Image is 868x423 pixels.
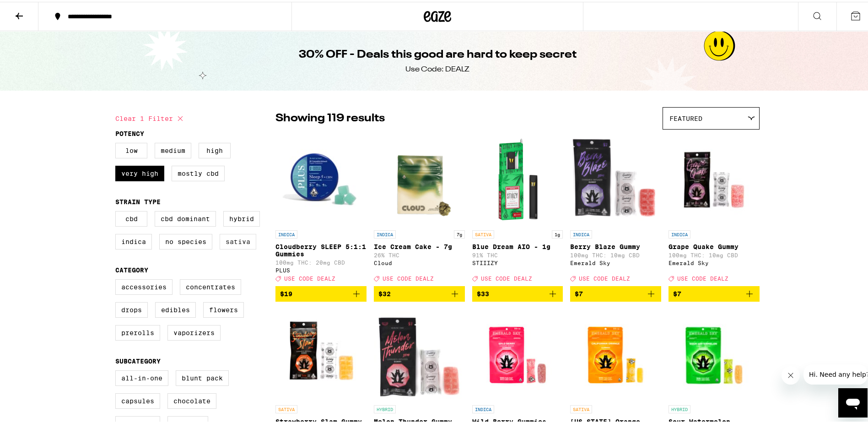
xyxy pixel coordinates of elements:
button: Add to bag [472,284,563,300]
p: Showing 119 results [275,109,385,125]
a: Open page for Cloudberry SLEEP 5:1:1 Gummies from PLUS [275,132,367,284]
p: 7g [454,228,465,237]
img: Emerald Sky - California Orange Gummies [570,307,661,399]
label: High [199,141,231,157]
legend: Potency [115,128,144,136]
span: Hi. Need any help? [5,6,66,14]
img: Cloud - Ice Cream Cake - 7g [374,132,465,224]
label: Hybrid [223,209,260,225]
span: $7 [673,288,681,296]
p: 26% THC [374,250,465,256]
img: Emerald Sky - Melon Thunder Gummy [374,307,465,399]
a: Open page for Blue Dream AIO - 1g from STIIIZY [472,132,563,284]
label: Medium [155,141,191,157]
p: INDICA [669,228,690,237]
label: Very High [115,164,164,179]
img: Emerald Sky - Grape Quake Gummy [669,132,760,224]
label: CBD [115,209,147,225]
p: Ice Cream Cake - 7g [374,241,465,249]
p: INDICA [275,228,297,237]
p: SATIVA [472,228,494,237]
button: Add to bag [669,284,760,300]
label: Capsules [115,391,160,407]
label: Flowers [203,300,244,316]
p: 1g [552,228,563,237]
p: 100mg THC: 10mg CBD [570,250,661,256]
p: INDICA [570,228,592,237]
div: Emerald Sky [669,258,760,264]
p: Berry Blaze Gummy [570,241,661,249]
button: Clear 1 filter [115,105,186,128]
span: $33 [477,288,489,296]
button: Add to bag [275,284,367,300]
p: HYBRID [374,403,396,412]
span: USE CODE DEALZ [383,274,434,280]
label: Edibles [155,300,196,316]
legend: Subcategory [115,356,161,363]
iframe: Close message [782,364,800,383]
div: Emerald Sky [570,258,661,264]
label: Low [115,141,147,157]
p: SATIVA [275,403,297,412]
iframe: Button to launch messaging window [838,386,868,416]
p: HYBRID [669,403,690,412]
label: Concentrates [180,277,241,293]
p: SATIVA [570,403,592,412]
p: Blue Dream AIO - 1g [472,241,563,249]
label: Prerolls [115,323,160,339]
legend: Category [115,265,148,272]
p: 100mg THC: 10mg CBD [669,250,760,256]
span: $19 [280,288,292,296]
div: PLUS [275,266,367,271]
span: USE CODE DEALZ [677,274,728,280]
p: 91% THC [472,250,563,256]
button: Add to bag [374,284,465,300]
h1: 30% OFF - Deals this good are hard to keep secret [299,45,577,61]
img: Emerald Sky - Berry Blaze Gummy [570,132,661,224]
button: Add to bag [570,284,661,300]
label: Mostly CBD [172,164,225,179]
p: INDICA [374,228,396,237]
span: $32 [378,288,391,296]
img: Emerald Sky - Wild Berry Gummies [472,307,563,399]
legend: Strain Type [115,196,161,204]
p: Cloudberry SLEEP 5:1:1 Gummies [275,241,367,256]
label: Accessories [115,277,173,293]
label: Sativa [220,232,256,248]
img: STIIIZY - Blue Dream AIO - 1g [472,132,563,224]
a: Open page for Berry Blaze Gummy from Emerald Sky [570,132,661,284]
span: $7 [575,288,583,296]
iframe: Message from company [803,363,868,383]
a: Open page for Grape Quake Gummy from Emerald Sky [669,132,760,284]
span: Featured [669,113,702,120]
label: Indica [115,232,152,248]
p: 100mg THC: 20mg CBD [275,258,367,264]
label: Drops [115,300,148,316]
div: STIIIZY [472,258,563,264]
label: Chocolate [167,391,216,407]
label: Vaporizers [167,323,221,339]
span: USE CODE DEALZ [579,274,630,280]
div: Use Code: DEALZ [405,63,469,73]
p: Grape Quake Gummy [669,241,760,249]
a: Open page for Ice Cream Cake - 7g from Cloud [374,132,465,284]
div: Cloud [374,258,465,264]
span: USE CODE DEALZ [284,274,335,280]
label: No Species [159,232,212,248]
p: INDICA [472,403,494,412]
img: Emerald Sky - Strawberry Slam Gummy [275,307,367,399]
img: PLUS - Cloudberry SLEEP 5:1:1 Gummies [275,132,367,224]
span: USE CODE DEALZ [481,274,532,280]
label: All-In-One [115,369,168,384]
label: CBD Dominant [155,209,216,225]
label: Blunt Pack [176,369,229,384]
img: Emerald Sky - Sour Watermelon Gummies [669,307,760,399]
